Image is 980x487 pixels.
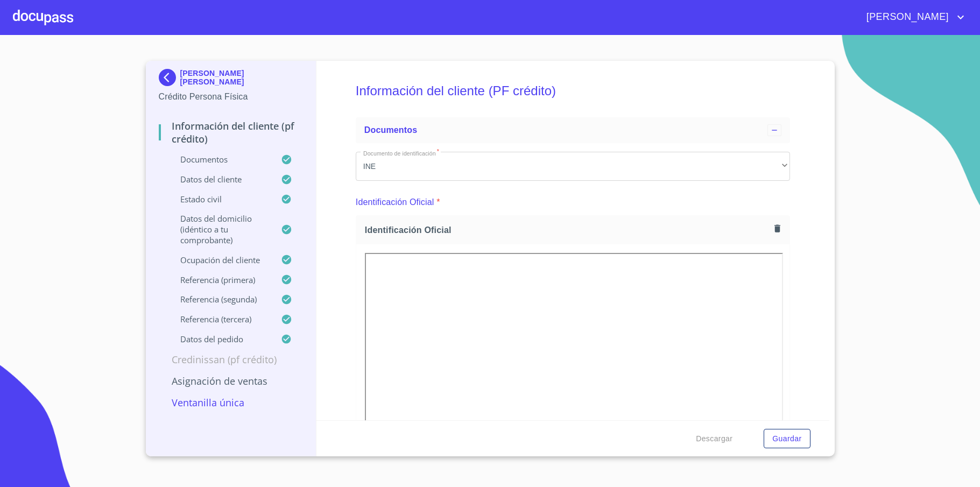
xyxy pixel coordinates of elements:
[692,429,737,449] button: Descargar
[356,196,434,209] p: Identificación Oficial
[356,117,790,143] div: Documentos
[180,69,304,86] p: [PERSON_NAME] [PERSON_NAME]
[365,224,771,236] span: Identificación Oficial
[159,213,281,245] p: Datos del domicilio (idéntico a tu comprobante)
[159,119,304,145] p: Información del cliente (PF crédito)
[159,255,281,265] p: Ocupación del Cliente
[159,294,281,305] p: Referencia (segunda)
[858,9,954,26] span: [PERSON_NAME]
[159,396,304,409] p: Ventanilla única
[159,375,304,387] p: Asignación de Ventas
[159,69,180,86] img: Docupass spot blue
[159,90,304,103] p: Crédito Persona Física
[159,174,281,185] p: Datos del cliente
[858,9,967,26] button: account of current user
[356,69,790,113] h5: Información del cliente (PF crédito)
[772,432,801,446] span: Guardar
[159,154,281,165] p: Documentos
[159,274,281,285] p: Referencia (primera)
[356,152,790,181] div: INE
[159,314,281,324] p: Referencia (tercera)
[159,194,281,204] p: Estado Civil
[159,69,304,90] div: [PERSON_NAME] [PERSON_NAME]
[159,353,304,366] p: Credinissan (PF crédito)
[159,334,281,344] p: Datos del pedido
[364,125,417,135] span: Documentos
[764,429,810,449] button: Guardar
[696,432,732,446] span: Descargar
